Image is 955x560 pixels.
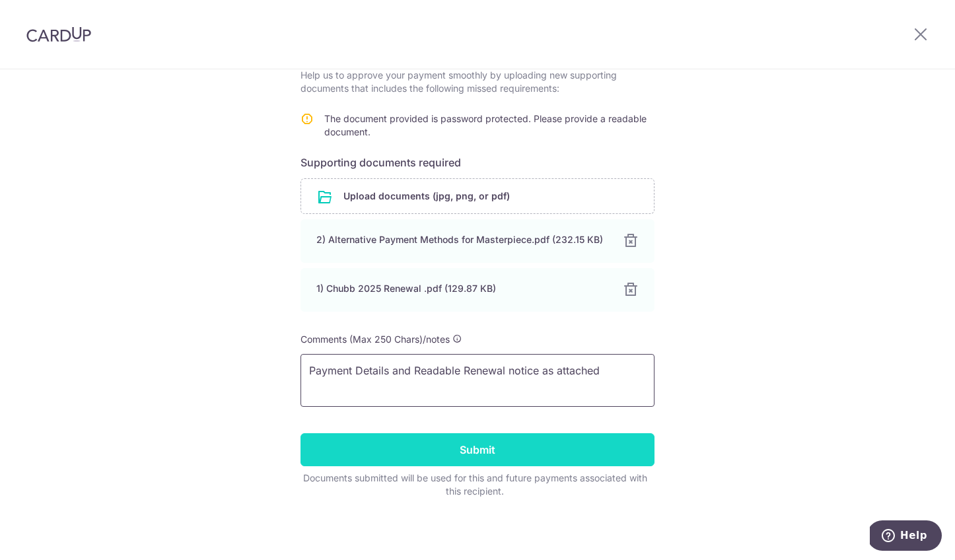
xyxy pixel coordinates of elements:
div: 2) Alternative Payment Methods for Masterpiece.pdf (232.15 KB) [316,233,607,246]
div: Upload documents (jpg, png, or pdf) [301,178,654,214]
span: The document provided is password protected. Please provide a readable document. [324,113,647,137]
p: Help us to approve your payment smoothly by uploading new supporting documents that includes the ... [301,69,654,95]
input: Submit [301,433,654,466]
div: Documents submitted will be used for this and future payments associated with this recipient. [301,472,649,498]
span: Comments (Max 250 Chars)/notes [301,333,450,345]
div: 1) Chubb 2025 Renewal .pdf (129.87 KB) [316,282,607,295]
h6: Supporting documents required [301,155,654,170]
iframe: Opens a widget where you can find more information [870,520,942,553]
img: CardUp [26,26,91,42]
